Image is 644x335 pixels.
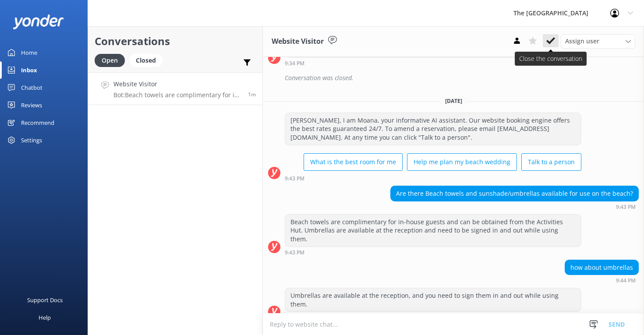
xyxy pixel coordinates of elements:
div: [PERSON_NAME], I am Moana, your informative AI assistant. Our website booking engine offers the b... [285,113,581,145]
h4: Website Visitor [113,79,241,89]
strong: 9:44 PM [616,278,636,283]
a: Closed [129,55,167,65]
div: 03:43am 15-Aug-2025 (UTC -10:00) Pacific/Honolulu [390,204,639,210]
span: Assign user [565,36,599,46]
div: Conversation was closed. [285,71,639,85]
strong: 9:43 PM [285,250,304,255]
div: Are there Beach towels and sunshade/umbrellas available for use on the beach? [391,186,638,201]
strong: 9:43 PM [616,205,636,210]
div: Closed [129,54,163,67]
div: 03:34am 03-Aug-2025 (UTC -10:00) Pacific/Honolulu [285,60,581,66]
span: 03:43am 15-Aug-2025 (UTC -10:00) Pacific/Honolulu [248,91,256,98]
div: Support Docs [27,291,63,309]
div: how about umbrellas [565,260,638,275]
div: Inbox [21,61,37,79]
div: Recommend [21,114,54,131]
span: [DATE] [440,97,467,105]
p: Bot: Beach towels are complimentary for in-house guests and can be obtained from the Activities H... [113,91,241,99]
div: Reviews [21,96,42,114]
h3: Website Visitor [272,36,324,47]
strong: 9:43 PM [285,176,304,181]
div: Umbrellas are available at the reception, and you need to sign them in and out while using them. [285,288,581,311]
div: Settings [21,131,42,149]
button: Talk to a person [521,153,581,171]
div: Help [39,309,51,326]
div: Beach towels are complimentary for in-house guests and can be obtained from the Activities Hut. U... [285,215,581,247]
div: 03:43am 15-Aug-2025 (UTC -10:00) Pacific/Honolulu [285,175,581,181]
button: Help me plan my beach wedding [407,153,517,171]
strong: 9:34 PM [285,61,304,66]
div: Open [95,54,125,67]
div: 03:44am 15-Aug-2025 (UTC -10:00) Pacific/Honolulu [565,277,639,283]
button: What is the best room for me [304,153,403,171]
div: 2025-08-03T13:37:09.744 [268,71,639,85]
div: Home [21,44,37,61]
div: Assign User [561,34,635,48]
img: yonder-white-logo.png [13,14,64,29]
div: Chatbot [21,79,42,96]
a: Website VisitorBot:Beach towels are complimentary for in-house guests and can be obtained from th... [88,72,262,105]
a: Open [95,55,129,65]
div: 03:43am 15-Aug-2025 (UTC -10:00) Pacific/Honolulu [285,249,581,255]
h2: Conversations [95,33,256,49]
